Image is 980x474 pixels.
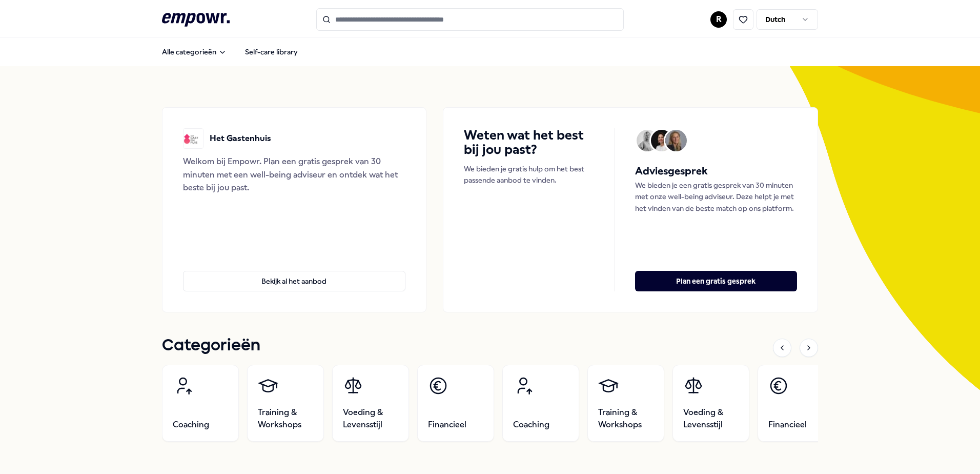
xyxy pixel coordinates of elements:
span: Coaching [173,419,209,431]
span: Voeding & Levensstijl [683,406,739,431]
span: Training & Workshops [258,406,313,431]
p: Het Gastenhuis [210,132,271,145]
a: Bekijk al het aanbod [183,254,405,291]
a: Financieel [417,365,494,442]
span: Voeding & Levensstijl [343,406,398,431]
h1: Categorieën [162,333,260,359]
a: Coaching [502,365,579,442]
nav: Main [154,42,306,62]
a: Coaching [162,365,239,442]
h5: Adviesgesprek [635,163,797,180]
span: Financieel [768,419,807,431]
input: Search for products, categories or subcategories [316,8,624,31]
img: Avatar [651,130,672,151]
a: Training & Workshops [587,365,664,442]
button: Plan een gratis gesprek [635,271,797,291]
h4: Weten wat het best bij jou past? [464,128,594,157]
span: Coaching [513,419,549,431]
a: Voeding & Levensstijl [332,365,409,442]
a: Voeding & Levensstijl [672,365,749,442]
p: We bieden je een gratis gesprek van 30 minuten met onze well-being adviseur. Deze helpt je met he... [635,180,797,214]
img: Avatar [665,130,687,151]
img: Avatar [637,130,658,151]
button: Alle categorieën [154,42,235,62]
button: Bekijk al het aanbod [183,271,405,291]
p: We bieden je gratis hulp om het best passende aanbod te vinden. [464,163,594,186]
a: Training & Workshops [247,365,324,442]
span: Training & Workshops [598,406,654,431]
button: R [710,11,727,28]
div: Welkom bij Empowr. Plan een gratis gesprek van 30 minuten met een well-being adviseur en ontdek w... [183,155,405,194]
a: Financieel [758,365,834,442]
span: Financieel [428,419,466,431]
a: Self-care library [237,42,306,62]
img: Het Gastenhuis [183,128,203,149]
